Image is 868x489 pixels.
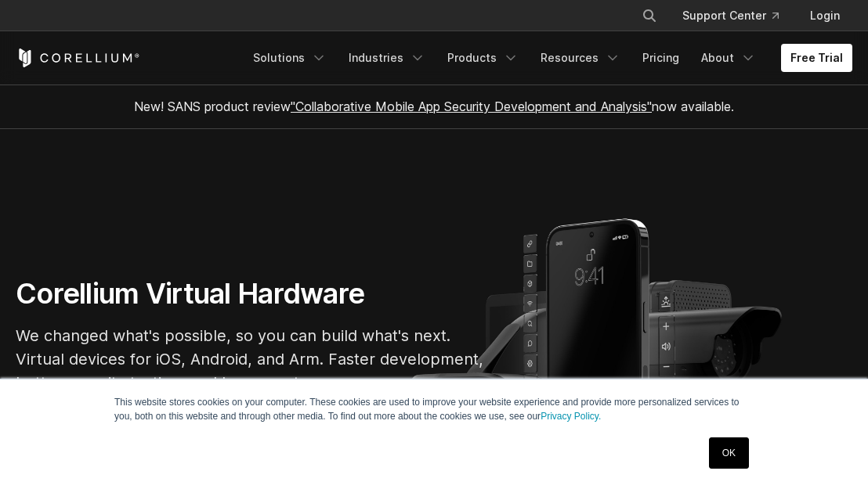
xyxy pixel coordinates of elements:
a: Solutions [244,44,336,72]
a: Privacy Policy. [541,411,601,422]
a: Pricing [633,44,689,72]
div: Navigation Menu [244,44,852,72]
a: "Collaborative Mobile App Security Development and Analysis" [291,99,652,114]
a: Login [797,2,852,30]
a: About [692,44,765,72]
p: We changed what's possible, so you can build what's next. Virtual devices for iOS, Android, and A... [16,324,486,394]
a: Resources [531,44,630,72]
a: Products [438,44,528,72]
a: Industries [339,44,435,72]
button: Search [635,2,664,30]
span: New! SANS product review now available. [134,99,734,114]
p: This website stores cookies on your computer. These cookies are used to improve your website expe... [114,395,754,423]
a: OK [709,437,749,469]
h1: Corellium Virtual Hardware [16,276,486,311]
a: Free Trial [781,44,852,72]
div: Navigation Menu [623,2,852,30]
a: Support Center [670,2,791,30]
a: Corellium Home [16,49,140,67]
